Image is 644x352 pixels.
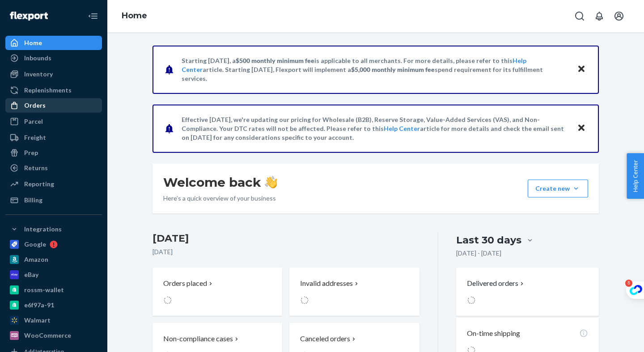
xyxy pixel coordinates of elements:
[456,249,501,258] p: [DATE] - [DATE]
[528,180,588,197] button: Create new
[610,7,628,25] button: Open account menu
[5,51,102,65] a: Inbounds
[24,70,53,79] div: Inventory
[351,66,435,73] span: $5,000 monthly minimum fee
[5,222,102,236] button: Integrations
[24,225,62,234] div: Integrations
[84,7,102,25] button: Close Navigation
[384,125,420,132] a: Help Center
[5,36,102,50] a: Home
[24,101,46,110] div: Orders
[24,148,38,157] div: Prep
[5,328,102,343] a: WooCommerce
[590,7,608,25] button: Open notifications
[5,298,102,312] a: e6f97a-91
[627,153,644,199] button: Help Center
[24,180,54,189] div: Reporting
[5,83,102,97] a: Replenishments
[5,193,102,207] a: Billing
[24,331,71,340] div: WooCommerce
[571,7,589,25] button: Open Search Box
[5,313,102,327] a: Walmart
[24,133,46,142] div: Freight
[24,38,42,47] div: Home
[153,247,419,256] p: [DATE]
[24,255,48,264] div: Amazon
[182,115,568,142] p: Effective [DATE], we're updating our pricing for Wholesale (B2B), Reserve Storage, Value-Added Se...
[5,98,102,113] a: Orders
[5,67,102,81] a: Inventory
[153,231,419,246] h3: [DATE]
[24,117,43,126] div: Parcel
[456,233,521,247] div: Last 30 days
[182,56,568,83] p: Starting [DATE], a is applicable to all merchants. For more details, please refer to this article...
[300,334,350,344] p: Canceled orders
[5,114,102,129] a: Parcel
[24,86,72,95] div: Replenishments
[5,283,102,297] a: rossm-wallet
[163,174,277,190] h1: Welcome back
[265,176,277,189] img: hand-wave emoji
[24,163,48,172] div: Returns
[467,278,525,289] button: Delivered orders
[24,285,64,294] div: rossm-wallet
[24,196,42,205] div: Billing
[24,270,38,279] div: eBay
[114,3,154,29] ol: breadcrumbs
[467,328,520,339] p: On-time shipping
[24,54,51,63] div: Inbounds
[289,268,419,316] button: Invalid addresses
[10,12,48,21] img: Flexport logo
[163,194,277,203] p: Here’s a quick overview of your business
[163,278,207,289] p: Orders placed
[5,177,102,191] a: Reporting
[236,57,314,64] span: $500 monthly minimum fee
[5,268,102,282] a: eBay
[300,278,353,289] p: Invalid addresses
[5,130,102,145] a: Freight
[24,240,46,249] div: Google
[5,146,102,160] a: Prep
[24,301,54,310] div: e6f97a-91
[5,237,102,251] a: Google
[163,334,233,344] p: Non-compliance cases
[576,122,587,135] button: Close
[122,11,147,21] a: Home
[153,268,282,316] button: Orders placed
[24,316,51,325] div: Walmart
[576,63,587,76] button: Close
[5,161,102,175] a: Returns
[5,252,102,267] a: Amazon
